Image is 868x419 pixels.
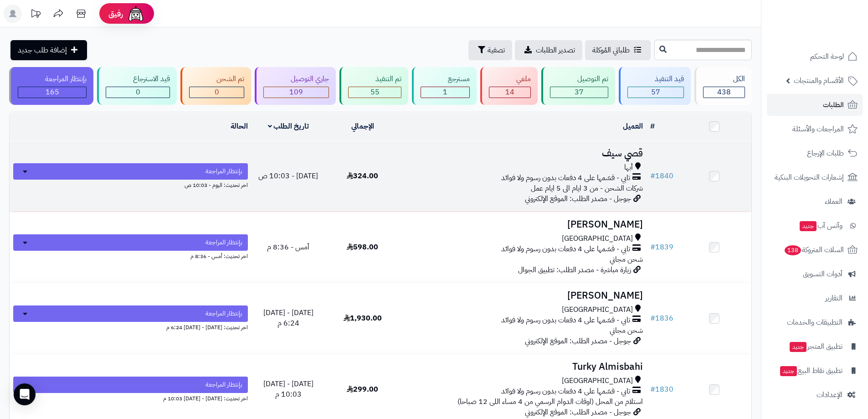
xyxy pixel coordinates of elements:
span: جديد [800,221,817,231]
div: اخر تحديث: [DATE] - [DATE] 10:03 م [13,393,248,403]
a: الإعدادات [767,384,863,406]
span: المراجعات والأسئلة [792,123,844,135]
div: Open Intercom Messenger [14,383,36,405]
span: جوجل - مصدر الطلب: الموقع الإلكتروني [525,336,631,347]
div: اخر تحديث: اليوم - 10:03 ص [13,180,248,189]
a: لوحة التحكم [767,46,863,67]
span: 165 [46,87,59,98]
a: قيد الاسترجاع 0 [95,67,179,105]
span: استلام من المحل (اوقات الدوام الرسمي من 4 مساء اللى 12 صباحا) [457,396,643,407]
span: [DATE] - 10:03 ص [258,171,318,181]
span: تصفية [488,45,505,56]
a: الإجمالي [351,121,374,132]
div: بإنتظار المراجعة [18,74,87,84]
span: 14 [505,87,514,98]
span: بإنتظار المراجعة [205,309,242,318]
a: تحديثات المنصة [24,5,47,25]
span: التقارير [825,292,842,305]
a: تطبيق نقاط البيعجديد [767,360,863,382]
a: #1839 [650,242,673,253]
a: #1840 [650,171,673,181]
span: [DATE] - [DATE] 10:03 م [263,378,313,400]
span: جوجل - مصدر الطلب: الموقع الإلكتروني [525,193,631,204]
div: 109 [264,87,329,98]
span: بإنتظار المراجعة [205,380,242,389]
a: تم الشحن 0 [179,67,253,105]
span: 1,930.00 [344,313,382,324]
div: اخر تحديث: [DATE] - [DATE] 6:24 م [13,322,248,331]
span: 138 [784,245,801,256]
span: تطبيق نقاط البيع [779,364,842,377]
span: 0 [215,87,219,98]
span: تابي - قسّمها على 4 دفعات بدون رسوم ولا فوائد [501,244,630,254]
span: # [650,171,655,181]
div: 57 [628,87,683,98]
span: التطبيقات والخدمات [787,316,842,329]
div: 1 [421,87,469,98]
a: #1830 [650,384,673,395]
span: إشعارات التحويلات البنكية [775,171,844,184]
div: ملغي [489,74,531,84]
span: 1 [443,87,447,98]
div: 0 [106,87,169,98]
a: وآتس آبجديد [767,215,863,237]
span: الإعدادات [817,388,842,401]
span: طلبات الإرجاع [807,147,844,160]
div: تم التنفيذ [348,74,401,84]
span: تابي - قسّمها على 4 دفعات بدون رسوم ولا فوائد [501,386,630,397]
span: 37 [575,87,584,98]
a: طلباتي المُوكلة [585,40,651,60]
div: اخر تحديث: أمس - 8:36 م [13,251,248,260]
span: 55 [370,87,380,98]
span: طلباتي المُوكلة [592,45,630,56]
span: شحن مجاني [610,325,643,336]
span: # [650,384,655,395]
span: الطلبات [823,98,844,111]
a: الكل438 [693,67,754,105]
span: تصدير الطلبات [536,45,575,56]
a: إضافة طلب جديد [10,40,87,60]
a: طلبات الإرجاع [767,142,863,164]
a: تصدير الطلبات [515,40,582,60]
a: تاريخ الطلب [268,121,309,132]
span: 598.00 [347,242,378,253]
a: # [650,121,655,132]
a: ملغي 14 [478,67,539,105]
div: 165 [18,87,86,98]
a: جاري التوصيل 109 [253,67,338,105]
a: مسترجع 1 [410,67,478,105]
div: 37 [550,87,608,98]
div: تم التوصيل [550,74,608,84]
h3: [PERSON_NAME] [403,290,643,301]
span: 324.00 [347,171,378,181]
a: الطلبات [767,94,863,116]
span: رفيق [108,8,123,19]
span: إضافة طلب جديد [18,45,67,56]
a: تطبيق المتجرجديد [767,336,863,357]
span: 109 [289,87,303,98]
div: 0 [190,87,244,98]
div: 55 [349,87,401,98]
span: لوحة التحكم [810,50,844,63]
span: # [650,313,655,324]
span: العملاء [825,195,842,208]
span: تطبيق المتجر [789,340,842,353]
button: تصفية [468,40,512,60]
a: تم التوصيل 37 [539,67,617,105]
span: وآتس آب [799,219,842,232]
a: التطبيقات والخدمات [767,311,863,333]
span: بإنتظار المراجعة [205,167,242,176]
span: 438 [717,87,731,98]
a: تم التنفيذ 55 [338,67,410,105]
span: تابي - قسّمها على 4 دفعات بدون رسوم ولا فوائد [501,315,630,326]
span: زيارة مباشرة - مصدر الطلب: تطبيق الجوال [518,264,631,275]
span: 299.00 [347,384,378,395]
a: التقارير [767,287,863,309]
span: جديد [780,366,797,376]
a: المراجعات والأسئلة [767,118,863,140]
span: أبها [624,162,633,173]
div: 14 [489,87,530,98]
span: شركات الشحن - من 3 ايام الى 5 ايام عمل [531,183,643,194]
span: شحن مجاني [610,254,643,265]
div: تم الشحن [189,74,244,84]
